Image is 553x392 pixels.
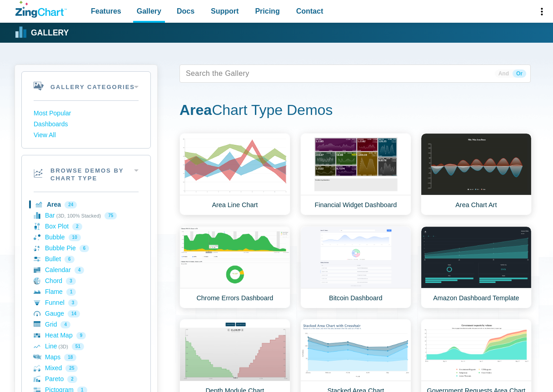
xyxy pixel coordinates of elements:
a: Bitcoin Dashboard [300,226,411,308]
span: Gallery [137,5,161,17]
a: ZingChart Logo. Click to return to the homepage [15,1,67,18]
span: And [495,69,513,78]
strong: Gallery [31,29,69,37]
a: Area Line Chart [179,133,290,215]
strong: Area [179,102,212,118]
span: Features [91,5,121,17]
a: Chrome Errors Dashboard [179,226,290,308]
a: Gallery [15,26,69,40]
a: Most Popular [34,108,139,119]
span: Or [513,69,526,78]
h2: Gallery Categories [22,72,150,100]
a: Dashboards [34,119,139,130]
a: Amazon Dashboard Template [421,226,532,308]
h2: Browse Demos By Chart Type [22,155,150,192]
a: Financial Widget Dashboard [300,133,411,215]
a: View All [34,130,139,141]
span: Docs [177,5,194,17]
a: Area Chart Art [421,133,532,215]
span: Contact [296,5,324,17]
span: Pricing [255,5,279,17]
h1: Chart Type Demos [179,101,531,121]
span: Support [211,5,239,17]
